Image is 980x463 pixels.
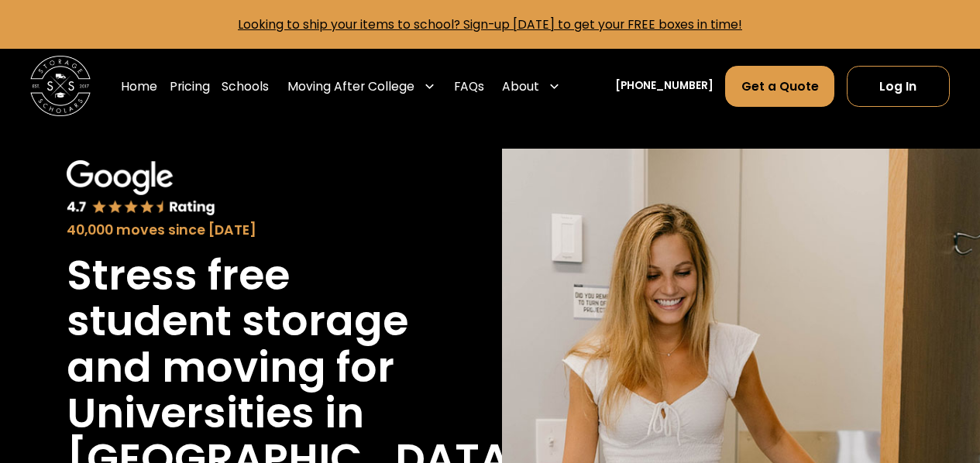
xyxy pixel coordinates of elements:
div: Moving After College [281,65,442,108]
div: About [496,65,566,108]
a: Home [121,65,157,108]
a: Log In [847,66,950,107]
div: About [502,77,539,95]
div: 40,000 moves since [DATE] [67,220,411,240]
a: [PHONE_NUMBER] [615,78,714,94]
img: Storage Scholars main logo [30,56,91,116]
img: Google 4.7 star rating [67,160,215,217]
a: Pricing [170,65,210,108]
h1: Stress free student storage and moving for [67,252,411,389]
a: FAQs [454,65,484,108]
a: Looking to ship your items to school? Sign-up [DATE] to get your FREE boxes in time! [238,16,742,33]
a: Schools [222,65,269,108]
div: Moving After College [287,77,414,95]
a: Get a Quote [725,66,834,107]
